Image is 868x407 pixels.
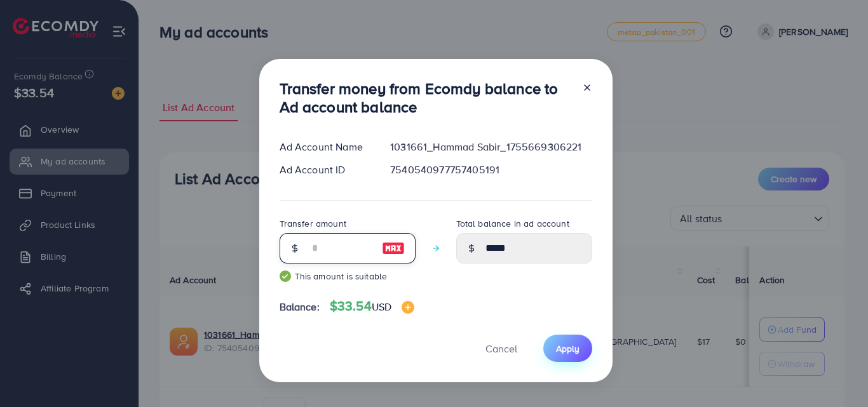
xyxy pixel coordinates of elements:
span: Apply [556,342,580,355]
span: USD [372,300,391,314]
div: 1031661_Hammad Sabir_1755669306221 [380,140,602,154]
img: image [402,301,414,314]
label: Total balance in ad account [456,217,569,230]
small: This amount is suitable [280,270,416,283]
span: Balance: [280,300,320,314]
h3: Transfer money from Ecomdy balance to Ad account balance [280,79,572,116]
div: Ad Account ID [269,163,381,177]
span: Cancel [485,342,517,356]
img: image [382,241,405,256]
button: Cancel [470,335,533,362]
div: 7540540977757405191 [380,163,602,177]
h4: $33.54 [330,298,414,314]
label: Transfer amount [280,217,346,230]
div: Ad Account Name [269,140,381,154]
iframe: Chat [814,350,858,397]
button: Apply [543,335,592,362]
img: guide [280,270,291,282]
